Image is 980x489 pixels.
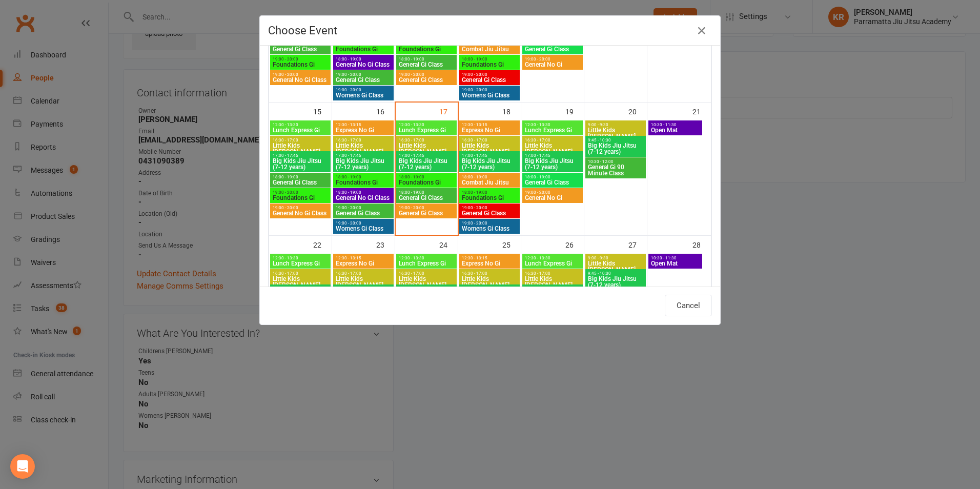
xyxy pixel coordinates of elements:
span: Womens Gi Class [461,92,518,98]
span: 17:00 - 17:45 [272,153,329,158]
span: 17:00 - 17:45 [398,287,455,291]
span: Open Mat [650,127,700,133]
span: 9:00 - 9:30 [587,123,644,127]
button: Cancel [665,295,712,316]
span: 10:30 - 12:00 [587,159,644,164]
span: General Gi Class [398,62,455,68]
span: Big Kids Jiu Jitsu (7-12 years) [524,158,581,170]
span: 16:30 - 17:00 [398,271,455,276]
span: 17:00 - 17:45 [524,287,581,291]
span: 18:00 - 19:00 [335,190,392,195]
span: 17:00 - 17:45 [335,153,392,158]
span: 17:00 - 17:45 [398,153,455,158]
span: Little Kids [PERSON_NAME] [398,142,455,155]
span: Foundations Gi [398,46,455,52]
span: 18:00 - 19:00 [335,57,392,62]
span: 18:00 - 19:00 [398,175,455,179]
span: General No Gi Class [335,195,392,201]
span: 16:30 - 17:00 [272,138,329,142]
button: Close [693,23,710,39]
div: 21 [692,103,711,119]
span: Lunch Express Gi [524,260,581,267]
span: 19:00 - 20:00 [335,206,392,210]
span: Little Kids [PERSON_NAME] [272,142,329,155]
span: 18:00 - 19:00 [524,175,581,179]
span: 19:00 - 20:00 [272,72,329,77]
div: 26 [565,236,584,253]
span: General Gi Class [524,46,581,52]
span: 9:45 - 10:30 [587,271,644,276]
span: Womens Gi Class [461,226,518,232]
span: Little Kids [PERSON_NAME] [461,276,518,288]
span: 16:30 - 17:00 [524,138,581,142]
span: Foundations Gi [272,62,329,68]
div: Open Intercom Messenger [10,454,35,479]
span: General No Gi Class [335,62,392,68]
span: 12:30 - 13:30 [524,123,581,127]
div: 17 [439,103,458,119]
span: Foundations Gi [461,195,518,201]
span: Combat Jiu Jitsu [461,46,518,52]
span: 17:00 - 17:45 [335,287,392,291]
span: Foundations Gi [272,195,329,201]
span: 17:00 - 17:45 [461,287,518,291]
span: General No Gi Class [272,77,329,83]
span: 16:30 - 17:00 [461,138,518,142]
span: General No Gi Class [272,210,329,216]
div: 24 [439,236,458,253]
span: General Gi Class [335,210,392,216]
span: Express No Gi [335,260,392,267]
span: 16:30 - 17:00 [272,271,329,276]
span: Express No Gi [461,127,518,133]
span: General Gi Class [398,77,455,83]
div: 20 [628,103,647,119]
div: 27 [628,236,647,253]
span: General Gi 90 Minute Class [587,164,644,176]
span: Little Kids [PERSON_NAME] [587,127,644,139]
span: Little Kids [PERSON_NAME] [398,276,455,288]
span: Little Kids [PERSON_NAME] [524,276,581,288]
span: Big Kids Jiu Jitsu (7-12 years) [398,158,455,170]
span: 18:00 - 19:00 [335,175,392,179]
span: Lunch Express Gi [398,260,455,267]
div: 19 [565,103,584,119]
span: 12:30 - 13:15 [335,256,392,260]
span: 19:00 - 20:00 [524,190,581,195]
span: 18:00 - 19:00 [398,57,455,62]
span: Little Kids [PERSON_NAME] [461,142,518,155]
span: 19:00 - 20:00 [335,88,392,92]
span: General No Gi [524,195,581,201]
span: 19:00 - 20:00 [398,206,455,210]
span: 10:30 - 11:30 [650,123,700,127]
span: Foundations Gi [398,179,455,186]
span: General Gi Class [461,210,518,216]
span: General Gi Class [398,210,455,216]
span: 19:00 - 20:00 [461,72,518,77]
span: Big Kids Jiu Jitsu (7-12 years) [272,158,329,170]
span: Express No Gi [335,127,392,133]
span: 19:00 - 20:00 [461,88,518,92]
span: 17:00 - 17:45 [524,153,581,158]
span: General Gi Class [461,77,518,83]
span: 16:30 - 17:00 [335,138,392,142]
span: 19:00 - 20:00 [335,72,392,77]
span: Foundations Gi [335,46,392,52]
span: 18:00 - 19:00 [461,175,518,179]
span: General Gi Class [398,195,455,201]
span: 18:00 - 19:00 [461,190,518,195]
span: Open Mat [650,260,700,267]
span: 19:00 - 20:00 [272,57,329,62]
span: 10:30 - 11:30 [650,256,700,260]
span: General No Gi [524,62,581,68]
div: 23 [376,236,395,253]
span: Express No Gi [461,260,518,267]
span: 12:30 - 13:15 [461,256,518,260]
span: Little Kids [PERSON_NAME] [335,276,392,288]
span: Big Kids Jiu Jitsu (7-12 years) [335,158,392,170]
div: 22 [313,236,332,253]
span: General Gi Class [272,46,329,52]
span: 16:30 - 17:00 [461,271,518,276]
span: 19:00 - 20:00 [461,221,518,226]
div: 18 [502,103,521,119]
div: 25 [502,236,521,253]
